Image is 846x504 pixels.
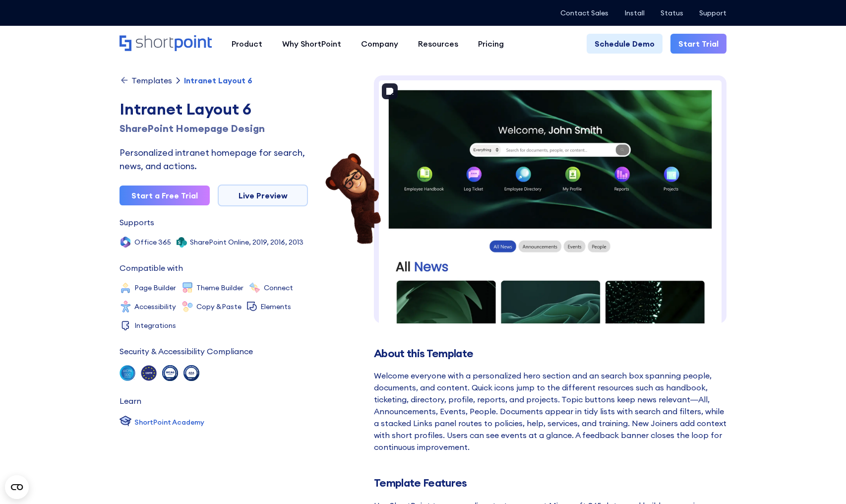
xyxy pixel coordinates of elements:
div: Welcome everyone with a personalized hero section and an search box spanning people, documents, a... [374,370,726,453]
div: Connect [264,284,293,291]
a: Start Trial [670,34,726,54]
div: Product [232,38,262,50]
div: Elements [260,303,291,310]
a: Support [699,9,726,17]
a: Live Preview [218,185,308,206]
div: Company [361,38,398,50]
a: Why ShortPoint [272,34,351,54]
div: SharePoint Online, 2019, 2016, 2013 [190,239,303,246]
h2: About this Template [374,347,726,360]
a: ShortPoint Academy [120,415,204,430]
a: Templates [120,75,172,85]
a: Home [120,35,212,52]
div: Copy &Paste [196,303,242,310]
div: Why ShortPoint [282,38,341,50]
h1: SharePoint Homepage Design [120,121,308,136]
a: Contact Sales [560,9,608,17]
div: Resources [418,38,458,50]
a: Status [661,9,683,17]
div: Integrations [134,322,176,329]
div: Page Builder [134,284,176,291]
div: Accessibility [134,303,176,310]
div: Intranet Layout 6 [184,76,252,84]
a: Install [624,9,645,17]
a: Product [222,34,272,54]
div: Learn [120,397,141,405]
h2: Template Features [374,477,726,489]
div: Security & Accessibility Compliance [120,347,253,355]
div: Pricing [478,38,504,50]
img: soc 2 [120,365,135,381]
a: Start a Free Trial [120,186,210,205]
div: Templates [131,76,172,84]
a: Resources [408,34,468,54]
button: Open CMP widget [5,475,29,499]
div: Compatible with [120,264,183,272]
div: Intranet Layout 6 [120,97,308,121]
div: Personalized intranet homepage for search, news, and actions. [120,146,308,173]
a: Schedule Demo [587,34,663,54]
div: Office 365 [134,239,171,246]
iframe: Chat Widget [796,456,846,504]
a: Pricing [468,34,514,54]
div: Theme Builder [196,284,243,291]
div: Supports [120,218,154,226]
a: Company [351,34,408,54]
div: ShortPoint Academy [134,417,204,428]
